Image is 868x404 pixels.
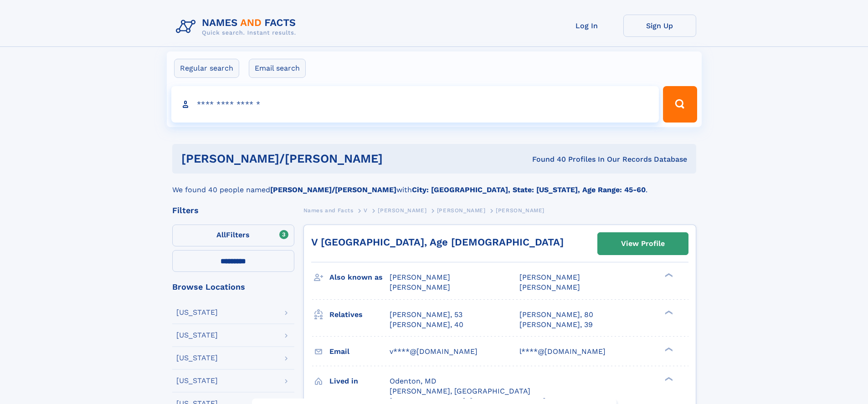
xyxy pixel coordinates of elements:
[174,59,239,78] label: Regular search
[390,387,530,395] span: [PERSON_NAME], [GEOGRAPHIC_DATA]
[390,320,463,330] a: [PERSON_NAME], 40
[364,207,368,214] span: V
[519,320,593,330] a: [PERSON_NAME], 39
[623,15,696,37] a: Sign Up
[412,185,646,194] b: City: [GEOGRAPHIC_DATA], State: [US_STATE], Age Range: 45-60
[519,283,580,291] span: [PERSON_NAME]
[329,344,390,359] h3: Email
[176,309,218,316] div: [US_STATE]
[663,309,673,315] div: ❯
[663,86,697,123] button: Search Button
[621,233,665,254] div: View Profile
[176,377,218,384] div: [US_STATE]
[457,154,687,164] div: Found 40 Profiles In Our Records Database
[663,376,673,382] div: ❯
[176,332,218,339] div: [US_STATE]
[378,207,426,214] span: [PERSON_NAME]
[378,205,426,216] a: [PERSON_NAME]
[216,230,226,239] span: All
[390,273,450,281] span: [PERSON_NAME]
[270,185,396,194] b: [PERSON_NAME]/[PERSON_NAME]
[329,270,390,285] h3: Also known as
[663,272,673,278] div: ❯
[249,59,306,78] label: Email search
[390,310,462,320] a: [PERSON_NAME], 53
[181,153,457,164] h1: [PERSON_NAME]/[PERSON_NAME]
[663,346,673,352] div: ❯
[329,373,390,389] h3: Lived in
[171,86,659,123] input: search input
[496,207,544,214] span: [PERSON_NAME]
[437,205,486,216] a: [PERSON_NAME]
[172,225,294,246] label: Filters
[329,307,390,322] h3: Relatives
[598,233,688,255] a: View Profile
[172,15,303,39] img: Logo Names and Facts
[303,205,354,216] a: Names and Facts
[390,283,450,291] span: [PERSON_NAME]
[519,273,580,281] span: [PERSON_NAME]
[550,15,623,37] a: Log In
[311,236,564,248] a: V [GEOGRAPHIC_DATA], Age [DEMOGRAPHIC_DATA]
[176,354,218,362] div: [US_STATE]
[172,206,294,215] div: Filters
[364,205,368,216] a: V
[437,207,486,214] span: [PERSON_NAME]
[519,310,593,320] a: [PERSON_NAME], 80
[172,283,294,291] div: Browse Locations
[390,377,437,385] span: Odenton, MD
[172,174,696,195] div: We found 40 people named with .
